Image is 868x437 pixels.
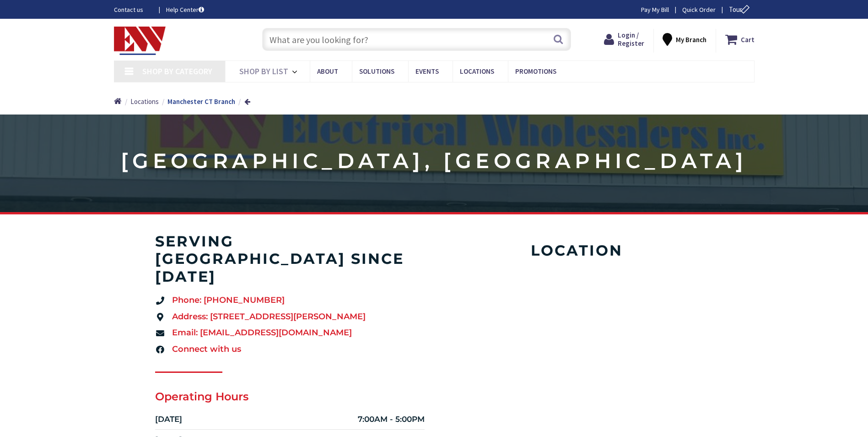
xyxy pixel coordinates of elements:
[166,5,204,14] a: Help Center
[170,311,366,323] span: Address: [STREET_ADDRESS][PERSON_NAME]
[170,344,241,355] span: Connect with us
[452,242,702,259] h4: Location
[142,66,212,76] span: Shop By Category
[682,5,716,14] a: Quick Order
[130,97,159,106] a: Locations
[358,414,425,425] div: 7:00AM - 5:00PM
[515,67,556,76] span: Promotions
[155,414,182,425] div: [DATE]
[317,67,338,76] span: About
[725,31,755,48] a: Cart
[114,5,151,14] a: Contact us
[114,27,166,55] img: Electrical Wholesalers, Inc.
[155,344,425,355] a: Connect with us
[155,233,425,285] h4: serving [GEOGRAPHIC_DATA] since [DATE]
[155,311,425,323] a: Address: [STREET_ADDRESS][PERSON_NAME]
[239,66,288,76] span: Shop By List
[415,67,439,76] span: Events
[155,389,425,404] h2: Operating Hours
[741,31,755,48] strong: Cart
[618,31,644,48] span: Login / Register
[676,35,706,44] strong: My Branch
[460,67,494,76] span: Locations
[155,295,425,306] a: Phone: [PHONE_NUMBER]
[641,5,669,14] a: Pay My Bill
[663,31,706,48] div: My Branch
[604,31,644,48] a: Login / Register
[170,327,352,339] span: Email: [EMAIL_ADDRESS][DOMAIN_NAME]
[729,5,752,14] span: Tour
[155,327,425,339] a: Email: [EMAIL_ADDRESS][DOMAIN_NAME]
[262,28,571,51] input: What are you looking for?
[167,97,235,106] strong: Manchester CT Branch
[170,295,285,306] span: Phone: [PHONE_NUMBER]
[359,67,394,76] span: Solutions
[130,97,159,106] span: Locations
